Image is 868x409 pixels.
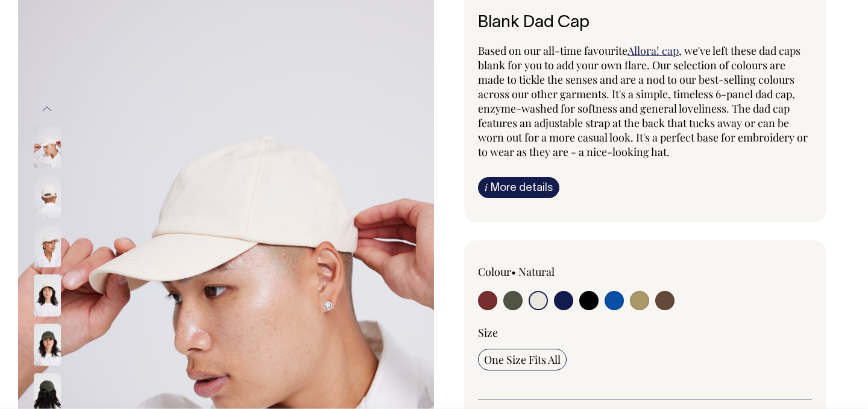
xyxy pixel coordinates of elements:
[478,264,612,279] div: Colour
[484,352,561,367] span: One Size Fits All
[478,14,812,33] h6: Blank Dad Cap
[34,275,61,317] img: natural
[518,264,555,279] label: Natural
[478,43,808,159] span: , we've left these dad caps blank for you to add your own flare. Our selection of colours are mad...
[511,264,516,279] span: •
[34,126,61,169] img: natural
[34,324,61,366] img: olive
[478,43,627,58] span: Based on our all-time favourite
[478,325,812,340] div: Size
[627,43,679,58] a: Allora! cap
[38,96,56,123] button: Previous
[34,176,61,218] img: natural
[34,225,61,267] img: natural
[485,181,488,193] span: i
[478,177,559,198] a: iMore details
[478,349,567,370] input: One Size Fits All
